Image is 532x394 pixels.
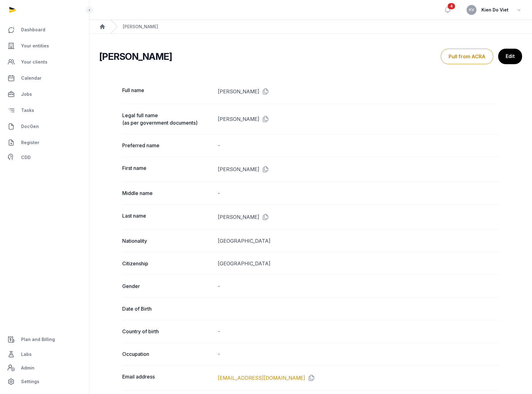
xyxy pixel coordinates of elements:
span: Tasks [21,107,34,114]
span: CDD [21,154,31,161]
dd: - [218,328,499,335]
nav: Breadcrumb [89,20,532,34]
a: [EMAIL_ADDRESS][DOMAIN_NAME] [218,374,305,382]
dd: [GEOGRAPHIC_DATA] [218,260,499,267]
a: Your entities [5,38,84,53]
a: Admin [5,362,84,374]
dd: - [218,350,499,358]
dt: Middle name [122,189,213,197]
span: Plan and Billing [21,336,55,343]
a: Edit [498,49,522,64]
dd: - [218,189,499,197]
dt: Preferred name [122,142,213,149]
dt: Country of birth [122,328,213,335]
span: Kien Do Viet [481,6,508,14]
span: DocGen [21,123,39,130]
dt: Citizenship [122,260,213,267]
span: Register [21,139,39,146]
dt: Gender [122,282,213,290]
a: Your clients [5,55,84,69]
span: Jobs [21,91,32,98]
span: Dashboard [21,26,45,33]
dd: - [218,282,499,290]
dt: Legal full name (as per government documents) [122,112,213,126]
dt: Full name [122,86,213,96]
a: Plan and Billing [5,332,84,347]
dt: Date of Birth [122,305,213,312]
a: Jobs [5,87,84,102]
span: Admin [21,364,34,372]
button: Pull from ACRA [441,49,493,64]
a: DocGen [5,119,84,134]
a: Settings [5,374,84,389]
a: Labs [5,347,84,362]
dt: First name [122,164,213,174]
dd: - [218,142,499,149]
a: Calendar [5,71,84,86]
h2: [PERSON_NAME] [99,51,172,62]
dd: [GEOGRAPHIC_DATA] [218,237,499,245]
a: Tasks [5,103,84,118]
span: Calendar [21,74,42,82]
span: Your clients [21,58,47,66]
dt: Email address [122,373,213,383]
dd: [PERSON_NAME] [218,112,499,126]
dd: [PERSON_NAME] [218,164,499,174]
span: Labs [21,351,32,358]
span: KV [469,8,474,12]
dt: Last name [122,212,213,222]
dt: Nationality [122,237,213,245]
dd: [PERSON_NAME] [218,212,499,222]
a: CDD [5,151,84,164]
a: Dashboard [5,22,84,37]
dt: Occupation [122,350,213,358]
span: 4 [448,3,455,9]
button: KV [467,5,476,15]
span: Settings [21,378,39,385]
dd: [PERSON_NAME] [218,86,499,96]
div: [PERSON_NAME] [123,24,158,30]
a: Register [5,135,84,150]
span: Your entities [21,42,49,50]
